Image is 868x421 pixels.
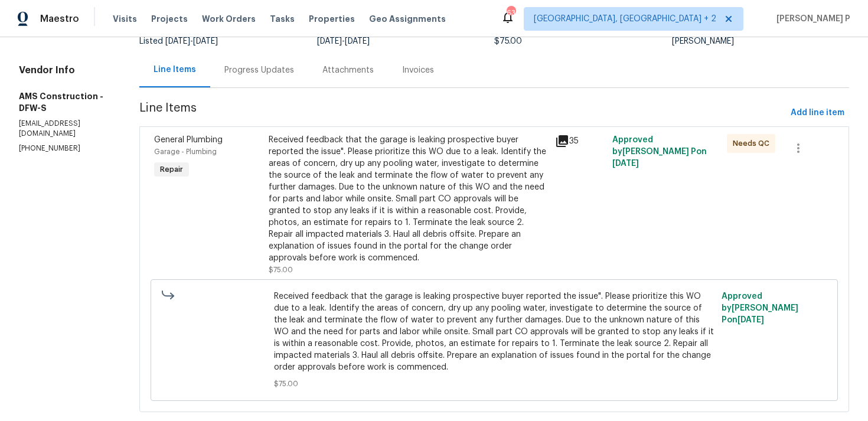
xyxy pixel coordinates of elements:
[224,64,294,76] div: Progress Updates
[202,13,256,25] span: Work Orders
[139,37,218,45] span: Listed
[19,64,111,76] h4: Vendor Info
[165,37,218,45] span: -
[19,119,111,139] p: [EMAIL_ADDRESS][DOMAIN_NAME]
[612,136,707,168] span: Approved by [PERSON_NAME] P on
[317,37,370,45] span: -
[113,13,137,25] span: Visits
[555,134,605,148] div: 35
[274,291,715,373] span: Received feedback that the garage is leaking prospective buyer reported the issue". Please priori...
[154,64,196,76] div: Line Items
[494,37,522,45] span: $75.00
[154,136,223,144] span: General Plumbing
[19,90,111,114] h5: AMS Construction - DFW-S
[19,143,111,154] p: [PHONE_NUMBER]
[772,13,850,25] span: [PERSON_NAME] P
[369,13,446,25] span: Geo Assignments
[345,37,370,45] span: [DATE]
[139,102,786,124] span: Line Items
[733,138,774,149] span: Needs QC
[193,37,218,45] span: [DATE]
[672,37,850,45] div: [PERSON_NAME]
[269,134,548,264] div: Received feedback that the garage is leaking prospective buyer reported the issue". Please priori...
[317,37,342,45] span: [DATE]
[402,64,434,76] div: Invoices
[40,13,79,25] span: Maestro
[154,148,217,155] span: Garage - Plumbing
[155,164,188,175] span: Repair
[507,7,515,19] div: 63
[612,159,639,168] span: [DATE]
[534,13,716,25] span: [GEOGRAPHIC_DATA], [GEOGRAPHIC_DATA] + 2
[151,13,188,25] span: Projects
[738,316,764,324] span: [DATE]
[165,37,190,45] span: [DATE]
[786,102,849,124] button: Add line item
[274,378,715,390] span: $75.00
[722,292,798,324] span: Approved by [PERSON_NAME] P on
[270,15,295,23] span: Tasks
[269,266,293,273] span: $75.00
[791,106,844,120] span: Add line item
[309,13,355,25] span: Properties
[322,64,374,76] div: Attachments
